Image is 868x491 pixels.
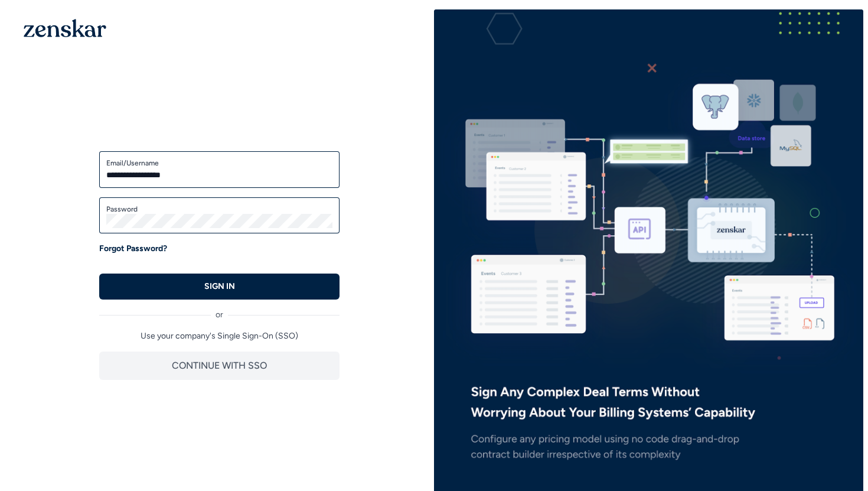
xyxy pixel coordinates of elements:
p: SIGN IN [204,281,235,292]
label: Email/Username [106,158,332,168]
div: or [99,300,340,321]
a: Forgot Password? [99,243,167,255]
p: Use your company's Single Sign-On (SSO) [99,330,340,342]
img: 1OGAJ2xQqyY4LXKgY66KYq0eOWRCkrZdAb3gUhuVAqdWPZE9SRJmCz+oDMSn4zDLXe31Ii730ItAGKgCKgCCgCikA4Av8PJUP... [24,19,106,37]
button: SIGN IN [99,274,340,300]
button: CONTINUE WITH SSO [99,352,340,380]
label: Password [106,204,332,214]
